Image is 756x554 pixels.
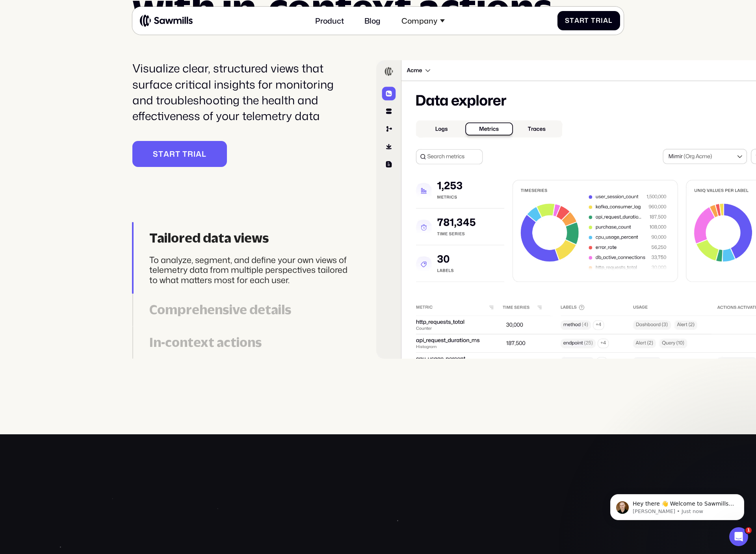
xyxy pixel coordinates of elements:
span: r [596,17,601,24]
a: StartTrial [557,11,620,30]
div: Comprehensive details [149,302,350,318]
a: Blog [359,10,386,31]
span: t [158,149,163,158]
span: r [580,17,585,24]
span: t [584,17,589,24]
span: l [608,17,613,24]
span: r [188,149,193,158]
div: In-context actions [149,335,350,350]
span: a [603,17,608,24]
span: a [196,149,202,158]
div: Company [401,16,437,25]
div: Tailored data views [149,230,350,246]
span: t [175,149,180,158]
span: T [591,17,596,24]
span: l [202,149,206,158]
div: Company [396,10,450,31]
span: a [574,17,580,24]
iframe: Intercom live chat [729,527,748,546]
a: Product [309,10,349,31]
iframe: Intercom notifications message [598,478,756,533]
span: i [193,149,196,158]
span: T [182,149,188,158]
div: To analyze, segment, and define your own views of telemetry data from multiple perspectives tailo... [149,255,350,285]
span: t [570,17,574,24]
span: a [163,149,169,158]
span: S [565,17,570,24]
span: S [153,149,158,158]
span: 1 [745,527,752,534]
a: StartTrial [132,141,227,167]
div: Visualize clear, structured views that surface critical insights for monitoring and troubleshooti... [132,60,350,124]
span: i [601,17,603,24]
span: r [169,149,175,158]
